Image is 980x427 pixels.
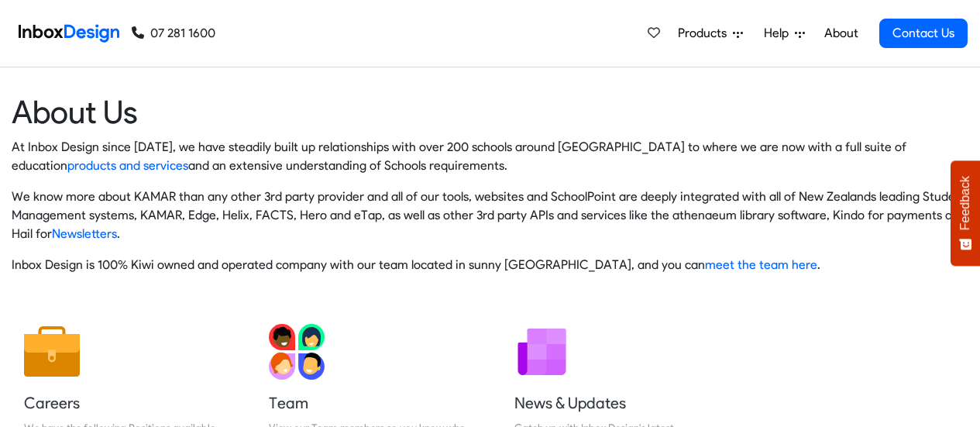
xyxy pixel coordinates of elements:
[514,392,711,414] h5: News & Updates
[879,19,968,48] a: Contact Us
[269,392,466,414] h5: Team
[67,158,188,173] a: products and services
[52,226,117,241] a: Newsletters
[514,324,570,380] img: 2022_01_12_icon_newsletter.svg
[24,324,80,380] img: 2022_01_13_icon_job.svg
[705,257,817,272] a: meet the team here
[12,256,968,274] p: Inbox Design is 100% Kiwi owned and operated company with our team located in sunny [GEOGRAPHIC_D...
[132,24,215,43] a: 07 281 1600
[764,24,795,43] span: Help
[672,18,749,49] a: Products
[820,18,862,49] a: About
[678,24,733,43] span: Products
[12,92,968,132] heading: About Us
[269,324,325,380] img: 2022_01_13_icon_team.svg
[951,160,980,266] button: Feedback - Show survey
[24,392,221,414] h5: Careers
[958,176,972,230] span: Feedback
[12,188,968,243] p: We know more about KAMAR than any other 3rd party provider and all of our tools, websites and Sch...
[12,138,968,175] p: At Inbox Design since [DATE], we have steadily built up relationships with over 200 schools aroun...
[758,18,811,49] a: Help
